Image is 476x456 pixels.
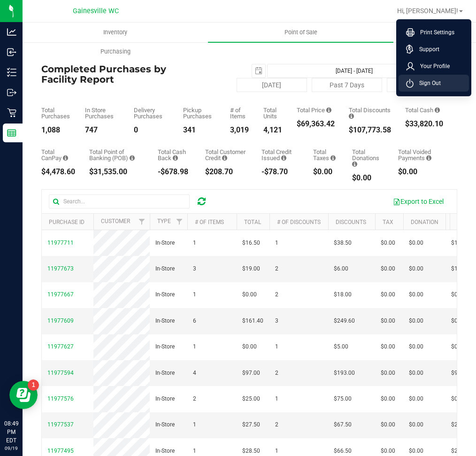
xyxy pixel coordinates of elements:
div: 3,019 [230,126,249,134]
span: 1 [193,420,196,429]
span: $97.00 [242,369,260,378]
div: -$78.70 [261,168,299,176]
span: $0.00 [451,342,466,351]
span: Your Profile [415,62,450,71]
div: Total Credit Issued [261,149,299,161]
div: In Store Purchases [85,107,120,119]
span: $249.60 [334,317,355,325]
span: $5.00 [334,342,348,351]
span: 11977576 [47,395,74,402]
span: select [252,64,265,77]
a: Point of Sale [208,23,393,42]
div: $0.00 [398,168,443,176]
div: $69,363.42 [297,120,335,128]
div: Total Purchases [41,107,71,119]
a: Discounts [336,219,366,225]
div: $107,773.58 [349,126,391,134]
i: Sum of the discount values applied to the all purchases in the date range. [349,113,354,119]
span: In-Store [155,342,175,351]
div: -$678.98 [158,168,191,176]
span: 11977711 [47,240,74,246]
div: Total CanPay [41,149,75,161]
i: Sum of the successful, non-voided payments using account credit for all purchases in the date range. [222,155,227,161]
span: 1 [275,447,278,456]
span: 11977537 [47,421,74,428]
span: 11977495 [47,448,74,454]
span: 11977673 [47,265,74,272]
div: Total Units [263,107,283,119]
a: Support [406,45,465,54]
span: 1 [193,342,196,351]
div: $0.00 [313,168,338,176]
span: $0.00 [409,264,423,273]
span: $161.40 [242,317,263,325]
span: Point of Sale [272,28,330,37]
span: $75.00 [334,394,352,403]
iframe: Resource center [9,381,38,409]
span: $28.50 [242,447,260,456]
i: Sum of all account credit issued for all refunds from returned purchases in the date range. [281,155,286,161]
span: 11977594 [47,370,74,376]
div: 1,088 [41,126,71,134]
a: Tax [383,219,393,225]
i: Sum of the total prices of all purchases in the date range. [326,107,331,113]
span: $0.00 [381,369,395,378]
span: 2 [275,420,278,429]
a: # of Discounts [277,219,321,225]
span: $16.50 [242,239,260,247]
span: 1 [193,239,196,247]
span: Inventory [91,28,140,37]
span: $0.00 [409,239,423,247]
p: 09/19 [4,445,18,452]
span: $0.00 [409,447,423,456]
div: $208.70 [205,168,247,176]
div: $33,820.10 [405,120,443,128]
div: Total Taxes [313,149,338,161]
a: Filter [172,214,187,230]
a: Filter [134,214,150,230]
span: $0.00 [381,420,395,429]
span: 11977627 [47,343,74,350]
span: $193.00 [334,369,355,378]
a: Donation [411,219,438,225]
span: In-Store [155,290,175,299]
span: $0.00 [409,342,423,351]
span: $0.00 [242,290,257,299]
span: In-Store [155,264,175,273]
button: Past 7 Days [312,78,382,92]
div: Pickup Purchases [183,107,216,119]
div: Total Point of Banking (POB) [89,149,144,161]
span: $0.00 [381,394,395,403]
span: 11977667 [47,291,74,298]
a: Inventory [23,23,208,42]
a: Total [244,219,261,225]
iframe: Resource center unread badge [28,379,39,391]
div: 0 [134,126,169,134]
span: Purchasing [88,47,143,56]
h4: Completed Purchases by Facility Report [41,64,180,85]
span: $66.50 [334,447,352,456]
inline-svg: Reports [7,128,16,138]
span: Sign Out [414,78,441,88]
span: $0.00 [381,290,395,299]
span: 2 [275,264,278,273]
i: Sum of the successful, non-voided point-of-banking payment transactions, both via payment termina... [130,155,135,161]
div: Delivery Purchases [134,107,169,119]
i: Sum of the successful, non-voided CanPay payment transactions for all purchases in the date range. [63,155,68,161]
div: $4,478.60 [41,168,75,176]
span: 3 [193,264,196,273]
i: Sum of all round-up-to-next-dollar total price adjustments for all purchases in the date range. [352,161,357,167]
span: In-Store [155,239,175,247]
span: 2 [275,290,278,299]
span: $0.00 [409,317,423,325]
div: Total Discounts [349,107,391,119]
span: $0.00 [242,342,257,351]
span: $67.50 [334,420,352,429]
span: Hi, [PERSON_NAME]! [397,7,458,15]
span: 1 [193,447,196,456]
span: $0.00 [451,317,466,325]
span: 1 [275,239,278,247]
span: $97.00 [451,369,469,378]
inline-svg: Analytics [7,27,16,37]
span: 4 [193,369,196,378]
